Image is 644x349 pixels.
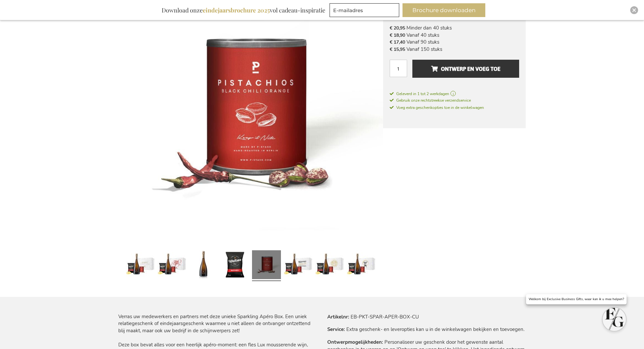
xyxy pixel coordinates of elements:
a: Sparkling Apero Box [284,248,312,284]
span: Voeg extra geschenkopties toe in de winkelwagen [390,105,484,110]
span: € 20,95 [390,25,405,31]
img: Close [632,8,636,12]
span: Gebruik onze rechtstreekse verzendservice [390,98,471,103]
li: Vanaf 40 stuks [390,32,519,39]
div: Close [630,6,638,14]
span: € 15,95 [390,46,405,52]
a: Sparkling Apero Box [315,248,344,284]
a: Voeg extra geschenkopties toe in de winkelwagen [390,104,519,111]
b: eindejaarsbrochure 2025 [203,6,270,14]
a: Geleverd in 1 tot 2 werkdagen [390,91,519,97]
li: Minder dan 40 stuks [390,25,519,31]
a: Lux Sparkling Wine [189,248,218,284]
button: Ontwerp en voeg toe [412,60,519,78]
li: Vanaf 150 stuks [390,46,519,53]
input: Aantal [390,60,407,77]
form: marketing offers and promotions [330,3,401,19]
a: P-Stash Pistachios Black Chili Orange [252,248,281,284]
span: Ontwerp en voeg toe [431,64,500,74]
a: Gebruik onze rechtstreekse verzendservice [390,97,519,104]
div: Download onze vol cadeau-inspiratie [159,3,328,17]
a: Sparkling Apero Box [126,248,155,284]
a: Sparkling Apero Box [157,248,186,284]
button: Brochure downloaden [402,3,485,17]
span: € 17,40 [390,39,405,45]
a: Waltson Naturel Chips [220,248,249,284]
span: € 18,90 [390,32,405,38]
a: Sparkling Apero Box [347,248,376,284]
input: E-mailadres [330,3,399,17]
li: Vanaf 90 stuks [390,39,519,46]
